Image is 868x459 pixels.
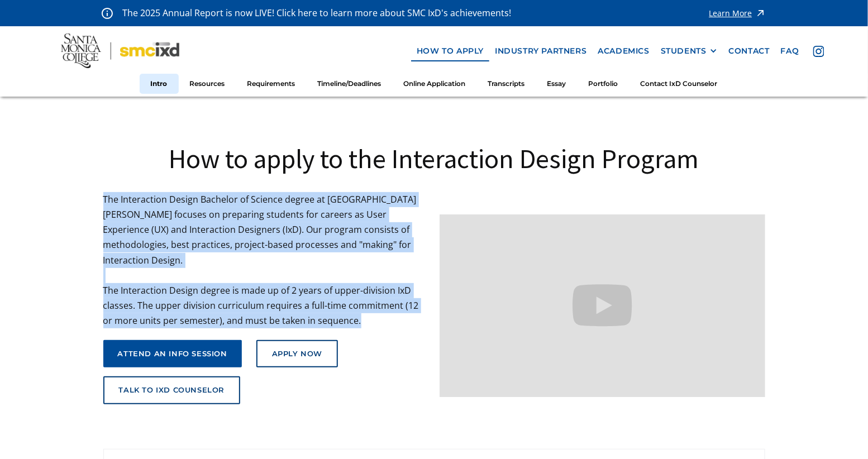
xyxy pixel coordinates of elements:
img: Santa Monica College - SMC IxD logo [61,34,179,68]
h1: How to apply to the Interaction Design Program [103,141,765,176]
a: Intro [140,74,179,94]
a: contact [723,41,775,61]
a: Portfolio [578,74,629,94]
a: Essay [536,74,578,94]
div: talk to ixd counselor [119,386,225,395]
a: Academics [593,41,655,61]
img: icon - information - alert [102,7,113,19]
a: how to apply [411,41,489,61]
a: Requirements [236,74,307,94]
div: STUDENTS [661,46,718,56]
div: STUDENTS [661,46,707,56]
div: attend an info session [118,350,227,358]
a: Contact IxD Counselor [629,74,729,94]
p: The Interaction Design Bachelor of Science degree at [GEOGRAPHIC_DATA][PERSON_NAME] focuses on pr... [103,192,429,329]
a: Timeline/Deadlines [307,74,393,94]
img: icon - instagram [813,46,824,57]
p: The 2025 Annual Report is now LIVE! Click here to learn more about SMC IxD's achievements! [122,6,512,21]
a: Learn More [709,6,766,21]
a: Online Application [393,74,477,94]
div: Learn More [709,9,752,17]
a: industry partners [489,41,592,61]
a: attend an info session [103,340,242,368]
iframe: Design your future with a Bachelor's Degree in Interaction Design from Santa Monica College [440,214,765,397]
div: Apply Now [272,350,322,358]
a: Apply Now [256,340,338,368]
a: faq [775,41,805,61]
img: icon - arrow - alert [755,6,766,21]
a: Resources [179,74,236,94]
a: Transcripts [477,74,536,94]
a: talk to ixd counselor [103,376,241,404]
